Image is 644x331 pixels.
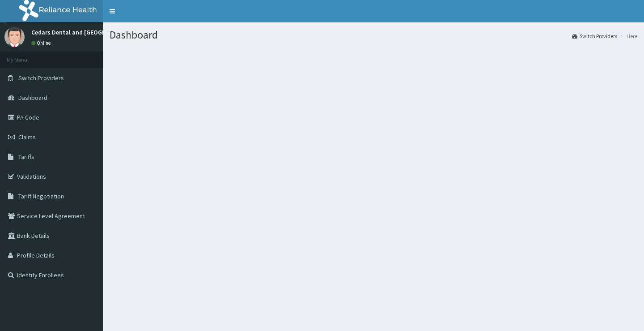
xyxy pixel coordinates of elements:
[4,27,25,47] img: User Image
[31,29,142,35] p: Cedars Dental and [GEOGRAPHIC_DATA]
[18,94,47,102] span: Dashboard
[31,40,53,46] a: Online
[110,29,637,41] h1: Dashboard
[18,74,64,82] span: Switch Providers
[572,32,617,40] a: Switch Providers
[18,133,36,141] span: Claims
[18,153,34,161] span: Tariffs
[618,32,637,40] li: Here
[18,192,64,200] span: Tariff Negotiation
